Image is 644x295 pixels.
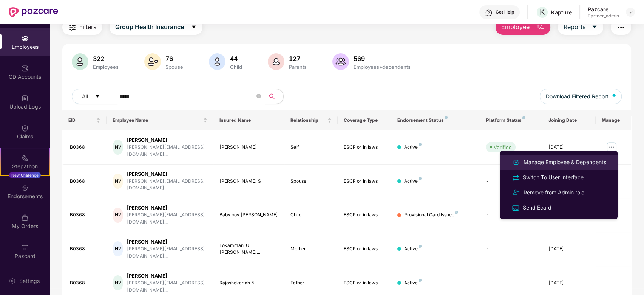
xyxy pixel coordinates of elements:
[287,64,308,70] div: Parents
[511,158,520,167] img: svg+xml;base64,PHN2ZyB4bWxucz0iaHR0cDovL3d3dy53My5vcmcvMjAwMC9zdmciIHhtbG5zOnhsaW5rPSJodHRwOi8vd3...
[344,245,385,253] div: ESCP or in laws
[404,178,422,185] div: Active
[219,211,278,219] div: Baby boy [PERSON_NAME]
[290,245,332,253] div: Mother
[113,117,201,123] span: Employee Name
[70,144,101,151] div: B0368
[209,53,225,70] img: svg+xml;base64,PHN2ZyB4bWxucz0iaHR0cDovL3d3dy53My5vcmcvMjAwMC9zdmciIHhtbG5zOnhsaW5rPSJodHRwOi8vd3...
[113,208,123,223] div: NV
[332,53,349,70] img: svg+xml;base64,PHN2ZyB4bWxucz0iaHR0cDovL3d3dy53My5vcmcvMjAwMC9zdmciIHhtbG5zOnhsaW5rPSJodHRwOi8vd3...
[91,55,120,62] div: 322
[455,211,458,214] img: svg+xml;base64,PHN2ZyB4bWxucz0iaHR0cDovL3d3dy53My5vcmcvMjAwMC9zdmciIHdpZHRoPSI4IiBoZWlnaHQ9IjgiIH...
[404,279,422,287] div: Active
[21,65,29,72] img: svg+xml;base64,PHN2ZyBpZD0iQ0RfQWNjb3VudHMiIGRhdGEtbmFtZT0iQ0QgQWNjb3VudHMiIHhtbG5zPSJodHRwOi8vd3...
[1,163,49,170] div: Stepathon
[290,144,332,151] div: Self
[404,144,422,151] div: Active
[290,279,332,287] div: Father
[191,24,197,31] span: caret-down
[219,178,278,185] div: [PERSON_NAME] S
[113,241,123,256] div: NV
[70,245,101,253] div: B0368
[62,20,102,35] button: Filters
[511,174,520,182] img: svg+xml;base64,PHN2ZyB4bWxucz0iaHR0cDovL3d3dy53My5vcmcvMjAwMC9zdmciIHdpZHRoPSIyNCIgaGVpZ2h0PSIyNC...
[229,64,244,70] div: Child
[110,20,202,35] button: Group Health Insurancecaret-down
[511,188,520,197] img: svg+xml;base64,PHN2ZyB4bWxucz0iaHR0cDovL3d3dy53My5vcmcvMjAwMC9zdmciIHdpZHRoPSIyNCIgaGVpZ2h0PSIyNC...
[522,116,525,119] img: svg+xml;base64,PHN2ZyB4bWxucz0iaHR0cDovL3d3dy53My5vcmcvMjAwMC9zdmciIHdpZHRoPSI4IiBoZWlnaHQ9IjgiIH...
[596,110,631,130] th: Manage
[127,279,207,294] div: [PERSON_NAME][EMAIL_ADDRESS][DOMAIN_NAME]...
[144,53,161,70] img: svg+xml;base64,PHN2ZyB4bWxucz0iaHR0cDovL3d3dy53My5vcmcvMjAwMC9zdmciIHhtbG5zOnhsaW5rPSJodHRwOi8vd3...
[17,277,42,285] div: Settings
[127,272,207,279] div: [PERSON_NAME]
[404,245,422,253] div: Active
[79,22,96,32] span: Filters
[229,55,244,62] div: 44
[72,89,118,104] button: Allcaret-down
[107,110,213,130] th: Employee Name
[127,144,207,158] div: [PERSON_NAME][EMAIL_ADDRESS][DOMAIN_NAME]...
[445,116,448,119] img: svg+xml;base64,PHN2ZyB4bWxucz0iaHR0cDovL3d3dy53My5vcmcvMjAwMC9zdmciIHdpZHRoPSI4IiBoZWlnaHQ9IjgiIH...
[113,140,123,155] div: NV
[284,110,338,130] th: Relationship
[91,64,120,70] div: Employees
[480,165,542,199] td: -
[344,211,385,219] div: ESCP or in laws
[68,117,95,123] span: EID
[21,124,29,132] img: svg+xml;base64,PHN2ZyBpZD0iQ2xhaW0iIHhtbG5zPSJodHRwOi8vd3d3LnczLm9yZy8yMDAwL3N2ZyIgd2lkdGg9IjIwIi...
[540,89,622,104] button: Download Filtered Report
[627,9,633,15] img: svg+xml;base64,PHN2ZyBpZD0iRHJvcGRvd24tMzJ4MzIiIHhtbG5zPSJodHRwOi8vd3d3LnczLm9yZy8yMDAwL3N2ZyIgd2...
[68,23,77,32] img: svg+xml;base64,PHN2ZyB4bWxucz0iaHR0cDovL3d3dy53My5vcmcvMjAwMC9zdmciIHdpZHRoPSIyNCIgaGVpZ2h0PSIyNC...
[542,110,596,130] th: Joining Date
[256,93,261,100] span: close-circle
[127,178,207,192] div: [PERSON_NAME][EMAIL_ADDRESS][DOMAIN_NAME]...
[501,22,530,32] span: Employee
[522,158,608,166] div: Manage Employee & Dependents
[21,214,29,222] img: svg+xml;base64,PHN2ZyBpZD0iTXlfT3JkZXJzIiBkYXRhLW5hbWU9Ik15IE9yZGVycyIgeG1sbnM9Imh0dHA6Ly93d3cudz...
[612,94,616,98] img: svg+xml;base64,PHN2ZyB4bWxucz0iaHR0cDovL3d3dy53My5vcmcvMjAwMC9zdmciIHhtbG5zOnhsaW5rPSJodHRwOi8vd3...
[219,242,278,256] div: Lokammani U [PERSON_NAME]...
[419,245,422,248] img: svg+xml;base64,PHN2ZyB4bWxucz0iaHR0cDovL3d3dy53My5vcmcvMjAwMC9zdmciIHdpZHRoPSI4IiBoZWlnaHQ9IjgiIH...
[21,154,29,162] img: svg+xml;base64,PHN2ZyB4bWxucz0iaHR0cDovL3d3dy53My5vcmcvMjAwMC9zdmciIHdpZHRoPSIyMSIgaGVpZ2h0PSIyMC...
[113,275,123,290] div: NV
[268,53,284,70] img: svg+xml;base64,PHN2ZyB4bWxucz0iaHR0cDovL3d3dy53My5vcmcvMjAwMC9zdmciIHhtbG5zOnhsaW5rPSJodHRwOi8vd3...
[62,110,107,130] th: EID
[265,89,284,104] button: search
[164,55,185,62] div: 76
[548,144,590,151] div: [DATE]
[164,64,185,70] div: Spouse
[588,13,619,19] div: Partner_admin
[70,211,101,219] div: B0368
[564,22,585,32] span: Reports
[70,178,101,185] div: B0368
[352,64,412,70] div: Employees+dependents
[496,20,550,35] button: Employee
[511,204,520,212] img: svg+xml;base64,PHN2ZyB4bWxucz0iaHR0cDovL3d3dy53My5vcmcvMjAwMC9zdmciIHdpZHRoPSIxNiIgaGVpZ2h0PSIxNi...
[419,177,422,180] img: svg+xml;base64,PHN2ZyB4bWxucz0iaHR0cDovL3d3dy53My5vcmcvMjAwMC9zdmciIHdpZHRoPSI4IiBoZWlnaHQ9IjgiIH...
[127,245,207,260] div: [PERSON_NAME][EMAIL_ADDRESS][DOMAIN_NAME]...
[338,110,391,130] th: Coverage Type
[522,188,586,197] div: Remove from Admin role
[397,117,474,123] div: Endorsement Status
[21,95,29,102] img: svg+xml;base64,PHN2ZyBpZD0iVXBsb2FkX0xvZ3MiIGRhdGEtbmFtZT0iVXBsb2FkIExvZ3MiIHhtbG5zPSJodHRwOi8vd3...
[219,279,278,287] div: Rajashekariah N
[480,232,542,266] td: -
[486,117,536,123] div: Platform Status
[127,171,207,178] div: [PERSON_NAME]
[82,92,88,101] span: All
[591,24,598,31] span: caret-down
[219,144,278,151] div: [PERSON_NAME]
[127,204,207,211] div: [PERSON_NAME]
[344,178,385,185] div: ESCP or in laws
[127,211,207,226] div: [PERSON_NAME][EMAIL_ADDRESS][DOMAIN_NAME]...
[551,9,572,16] div: Kapture
[558,20,603,35] button: Reportscaret-down
[287,55,308,62] div: 127
[546,92,608,101] span: Download Filtered Report
[521,203,553,212] div: Send Ecard
[8,277,15,285] img: svg+xml;base64,PHN2ZyBpZD0iU2V0dGluZy0yMHgyMCIgeG1sbnM9Imh0dHA6Ly93d3cudzMub3JnLzIwMDAvc3ZnIiB3aW...
[404,211,458,219] div: Provisional Card Issued
[548,279,590,287] div: [DATE]
[72,53,88,70] img: svg+xml;base64,PHN2ZyB4bWxucz0iaHR0cDovL3d3dy53My5vcmcvMjAwMC9zdmciIHhtbG5zOnhsaW5rPSJodHRwOi8vd3...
